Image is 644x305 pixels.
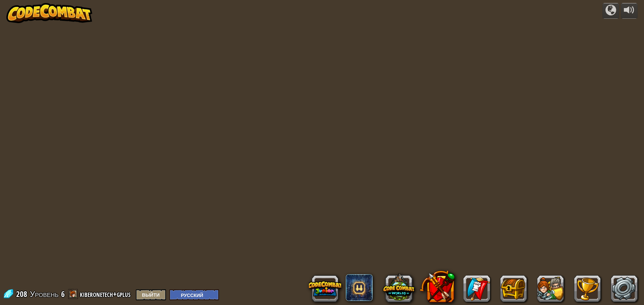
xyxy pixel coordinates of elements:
button: Выйти [136,289,166,300]
button: Кампании [602,3,619,19]
span: 208 [16,289,29,299]
span: 6 [61,289,65,299]
a: kiberonetech+gplus [80,289,132,299]
button: Регулировать громкость [621,3,638,19]
span: Уровень [30,289,59,300]
img: CodeCombat - Learn how to code by playing a game [6,3,92,23]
